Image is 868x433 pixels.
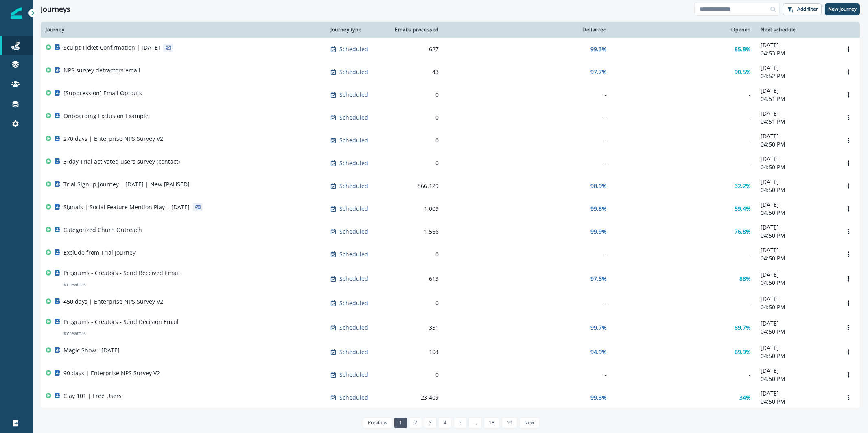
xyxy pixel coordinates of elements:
p: [DATE] [761,367,832,375]
p: 99.3% [590,45,607,53]
p: Scheduled [339,45,368,53]
a: 3-day Trial activated users survey (contact)Scheduled0--[DATE]04:50 PMOptions [41,152,860,175]
p: # creators [63,329,86,337]
a: Sculpt Ticket Confirmation | [DATE]Scheduled62799.3%85.8%[DATE]04:53 PMOptions [41,38,860,61]
p: 270 days | Enterprise NPS Survey V2 [63,135,163,143]
p: Signals | Social Feature Mention Play | [DATE] [63,203,190,211]
div: - [617,371,751,379]
button: Options [842,248,855,260]
a: Page 4 [439,418,451,428]
p: 76.8% [735,227,751,236]
p: 04:50 PM [761,375,832,383]
div: Journey type [330,26,382,33]
p: Scheduled [339,299,368,307]
div: 0 [391,159,439,167]
p: [DATE] [761,64,832,72]
a: Page 2 [409,418,422,428]
p: 85.8% [735,45,751,53]
p: 450 days | Enterprise NPS Survey V2 [63,297,163,306]
p: 94.9% [590,348,607,356]
div: 23,409 [391,394,439,402]
a: NPS survey detractors emailScheduled4397.7%90.5%[DATE]04:52 PMOptions [41,61,860,83]
p: 98.9% [590,182,607,190]
p: Scheduled [339,371,368,379]
div: - [448,250,607,258]
p: Programs - Creators - Send Received Email [63,269,180,277]
p: 04:50 PM [761,254,832,262]
p: 90 days | Enterprise NPS Survey V2 [63,369,160,377]
button: Options [842,225,855,238]
p: 04:53 PM [761,49,832,57]
div: - [448,136,607,144]
p: 99.9% [590,227,607,236]
p: [DATE] [761,201,832,209]
p: [DATE] [761,246,832,254]
div: - [617,250,751,258]
div: 613 [391,275,439,283]
button: Options [842,321,855,334]
a: Page 3 [424,418,437,428]
div: 0 [391,91,439,99]
p: Clay 101 | Free Users [63,392,122,400]
a: Trial Signup Journey | [DATE] | New [PAUSED]Scheduled866,12998.9%32.2%[DATE]04:50 PMOptions [41,175,860,197]
p: Scheduled [339,91,368,99]
a: Programs - Creators - Send Received Email#creatorsScheduled61397.5%88%[DATE]04:50 PMOptions [41,266,860,292]
div: Journey [46,26,321,33]
div: 43 [391,68,439,76]
p: [DATE] [761,344,832,352]
h1: Journeys [41,5,70,14]
p: 04:50 PM [761,186,832,194]
div: 1,009 [391,205,439,213]
p: [DATE] [761,319,832,328]
p: 97.7% [590,68,607,76]
p: 04:50 PM [761,163,832,171]
p: 90.5% [735,68,751,76]
p: 3-day Trial activated users survey (contact) [63,157,180,166]
p: 04:50 PM [761,209,832,217]
p: Add filter [797,6,818,12]
p: 99.7% [590,324,607,332]
button: Options [842,157,855,169]
p: New journey [828,6,857,12]
button: Options [842,273,855,285]
a: [Suppression] Email OptoutsScheduled0--[DATE]04:51 PMOptions [41,83,860,106]
p: 04:51 PM [761,95,832,103]
p: Trial Signup Journey | [DATE] | New [PAUSED] [63,180,190,188]
button: Options [842,391,855,404]
button: Options [842,43,855,55]
div: - [617,136,751,144]
div: - [448,114,607,122]
a: 270 days | Enterprise NPS Survey V2Scheduled0--[DATE]04:50 PMOptions [41,129,860,152]
button: Options [842,369,855,381]
div: - [448,159,607,167]
ul: Pagination [361,418,540,428]
a: Jump forward [468,418,482,428]
a: Clay 101 | Free UsersScheduled23,40999.3%34%[DATE]04:50 PMOptions [41,386,860,409]
p: Scheduled [339,182,368,190]
p: [DATE] [761,87,832,95]
p: Sculpt Ticket Confirmation | [DATE] [63,44,160,52]
p: 89.7% [735,324,751,332]
div: Delivered [448,26,607,33]
p: Scheduled [339,68,368,76]
p: [DATE] [761,295,832,303]
a: Categorized Churn OutreachScheduled1,56699.9%76.8%[DATE]04:50 PMOptions [41,220,860,243]
p: # creators [63,280,86,289]
p: Scheduled [339,227,368,236]
p: Scheduled [339,348,368,356]
a: Magic Show - [DATE]Scheduled10494.9%69.9%[DATE]04:50 PMOptions [41,341,860,363]
div: 866,129 [391,182,439,190]
a: Exclude from Trial JourneyScheduled0--[DATE]04:50 PMOptions [41,243,860,266]
p: 04:50 PM [761,398,832,406]
p: Scheduled [339,250,368,258]
div: Emails processed [391,26,439,33]
div: 0 [391,114,439,122]
p: 97.5% [590,275,607,283]
div: 627 [391,45,439,53]
div: - [448,299,607,307]
p: Scheduled [339,394,368,402]
button: Options [842,134,855,147]
p: [DATE] [761,132,832,140]
a: Onboarding Exclusion ExampleScheduled0--[DATE]04:51 PMOptions [41,106,860,129]
p: 59.4% [735,205,751,213]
